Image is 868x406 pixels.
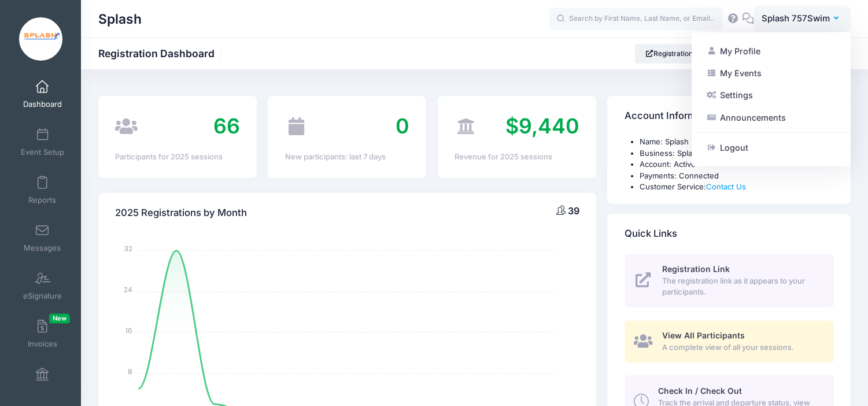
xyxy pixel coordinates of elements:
a: View All Participants A complete view of all your sessions. [625,321,834,363]
span: Invoices [28,339,57,349]
span: 66 [213,113,240,139]
span: 39 [568,205,579,217]
a: eSignature [15,266,70,306]
h4: Quick Links [625,217,677,250]
span: Registration Link [662,264,730,274]
div: Participants for 2025 sessions [115,151,239,163]
span: Event Setup [21,147,64,157]
span: Splash 757Swim [762,12,830,25]
a: Announcements [701,106,841,128]
h4: 2025 Registrations by Month [115,196,247,229]
div: New participants: last 7 days [285,151,409,163]
span: Check In / Check Out [658,386,742,396]
a: Registration Link [635,44,719,64]
li: Name: Splash 757Swim [640,136,834,148]
img: Splash [19,17,62,61]
div: Revenue for 2025 sessions [455,151,579,163]
a: Dashboard [15,74,70,114]
a: Contact Us [706,182,746,191]
tspan: 16 [126,326,133,336]
h1: Registration Dashboard [98,47,224,59]
li: Customer Service: [640,181,834,193]
a: My Events [701,62,841,84]
a: Logout [701,136,841,158]
span: eSignature [23,291,62,301]
span: View All Participants [662,330,745,340]
a: Registration Link The registration link as it appears to your participants. [625,254,834,307]
tspan: 8 [128,367,133,377]
span: 0 [396,113,409,139]
li: Account: Active [640,159,834,170]
a: Event Setup [15,122,70,162]
span: A complete view of all your sessions. [662,342,821,353]
span: New [49,314,70,323]
a: Financials [15,362,70,402]
li: Payments: Connected [640,170,834,182]
input: Search by First Name, Last Name, or Email... [549,8,723,31]
span: Messages [24,243,61,253]
span: The registration link as it appears to your participants. [662,275,821,298]
li: Business: Splash [640,148,834,159]
h4: Account Information [625,100,719,133]
span: Dashboard [23,99,62,109]
a: Settings [701,84,841,106]
tspan: 32 [125,244,133,254]
button: Splash 757Swim [754,6,851,32]
a: InvoicesNew [15,314,70,354]
tspan: 24 [124,285,133,295]
a: Reports [15,170,70,210]
span: $9,440 [505,113,579,139]
a: My Profile [701,40,841,62]
span: Reports [28,195,56,205]
a: Messages [15,218,70,258]
h1: Splash [98,6,142,32]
